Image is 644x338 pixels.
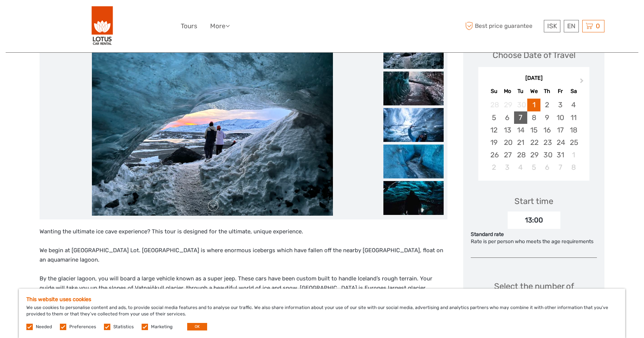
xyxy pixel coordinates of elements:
img: 36b2828e2a7a447ca8a90f6d3349a5da_slider_thumbnail.jpeg [383,181,444,215]
div: EN [564,20,579,32]
div: Choose Thursday, October 30th, 2025 [540,149,554,161]
div: Start time [514,195,553,207]
label: Marketing [151,324,172,330]
div: Choose Tuesday, October 28th, 2025 [514,149,527,161]
div: Choose Wednesday, November 5th, 2025 [527,161,540,174]
img: e8745cd339474b1d9148301cdf018126_slider_thumbnail.jpeg [383,108,444,142]
a: More [210,21,230,32]
div: Not available Tuesday, September 30th, 2025 [514,99,527,111]
div: Choose Tuesday, November 4th, 2025 [514,161,527,174]
button: OK [187,323,207,330]
div: Choose Saturday, October 25th, 2025 [567,136,580,149]
div: Rate is per person who meets the age requirements [471,238,597,245]
img: 443-e2bd2384-01f0-477a-b1bf-f993e7f52e7d_logo_big.png [92,6,113,47]
div: Choose Saturday, October 11th, 2025 [567,111,580,124]
p: By the glacier lagoon, you will board a large vehicle known as a super jeep. These cars have been... [40,274,447,293]
div: Choose Thursday, October 23rd, 2025 [540,136,554,149]
div: Su [487,86,501,96]
div: Choose Tuesday, October 7th, 2025 [514,111,527,124]
div: Choose Wednesday, October 1st, 2025 [527,99,540,111]
div: Choose Sunday, October 19th, 2025 [487,136,501,149]
div: Choose Friday, October 3rd, 2025 [554,99,567,111]
div: Fr [554,86,567,96]
div: Choose Date of Travel [493,49,575,61]
div: Choose Friday, October 17th, 2025 [554,124,567,136]
div: [DATE] [478,75,589,82]
div: Choose Friday, November 7th, 2025 [554,161,567,174]
div: Choose Tuesday, October 21st, 2025 [514,136,527,149]
div: We use cookies to personalise content and ads, to provide social media features and to analyse ou... [19,289,625,338]
button: Open LiveChat chat widget [87,12,96,21]
div: month 2025-10 [481,99,587,174]
div: Choose Monday, November 3rd, 2025 [501,161,514,174]
div: Choose Monday, October 27th, 2025 [501,149,514,161]
div: Not available Sunday, September 28th, 2025 [487,99,501,111]
div: Tu [514,86,527,96]
div: Choose Tuesday, October 14th, 2025 [514,124,527,136]
div: Standard rate [471,231,597,238]
div: Choose Friday, October 31st, 2025 [554,149,567,161]
div: Choose Monday, October 6th, 2025 [501,111,514,124]
span: ISK [547,22,557,30]
div: Choose Friday, October 10th, 2025 [554,111,567,124]
div: 13:00 [508,212,560,229]
div: Choose Thursday, October 2nd, 2025 [540,99,554,111]
div: Mo [501,86,514,96]
div: Choose Sunday, October 12th, 2025 [487,124,501,136]
div: Choose Wednesday, October 22nd, 2025 [527,136,540,149]
label: Needed [36,324,52,330]
div: Choose Saturday, October 4th, 2025 [567,99,580,111]
p: Wanting the ultimate ice cave experience? This tour is designed for the ultimate, unique experience. [40,227,447,237]
p: We're away right now. Please check back later! [11,13,85,19]
span: 0 [595,22,601,30]
div: Choose Monday, October 13th, 2025 [501,124,514,136]
div: Choose Monday, October 20th, 2025 [501,136,514,149]
div: Not available Monday, September 29th, 2025 [501,99,514,111]
p: We begin at [GEOGRAPHIC_DATA] Lot. [GEOGRAPHIC_DATA] is where enormous icebergs which have fallen... [40,246,447,265]
div: Choose Sunday, November 2nd, 2025 [487,161,501,174]
label: Statistics [113,324,134,330]
div: Choose Wednesday, October 29th, 2025 [527,149,540,161]
button: Next Month [577,76,589,88]
div: Choose Sunday, October 26th, 2025 [487,149,501,161]
div: Select the number of participants [471,280,597,326]
img: ef2a079fd1d740d89b39f24dda24edae_slider_thumbnail.jpeg [383,72,444,105]
div: Choose Thursday, October 16th, 2025 [540,124,554,136]
img: c272ce89aba0449ca337374325926027_main_slider.jpeg [92,35,333,216]
div: Choose Saturday, November 1st, 2025 [567,149,580,161]
span: Best price guarantee [463,20,542,32]
h5: This website uses cookies [26,296,618,303]
div: Choose Friday, October 24th, 2025 [554,136,567,149]
a: Tours [181,21,197,32]
div: Choose Saturday, November 8th, 2025 [567,161,580,174]
div: We [527,86,540,96]
div: Choose Sunday, October 5th, 2025 [487,111,501,124]
img: f544ce9964b44b469b742bd810f06c19_slider_thumbnail.jpeg [383,145,444,178]
div: Choose Wednesday, October 8th, 2025 [527,111,540,124]
label: Preferences [69,324,96,330]
div: Choose Thursday, November 6th, 2025 [540,161,554,174]
div: Sa [567,86,580,96]
div: Choose Wednesday, October 15th, 2025 [527,124,540,136]
div: Th [540,86,554,96]
div: Choose Saturday, October 18th, 2025 [567,124,580,136]
div: Choose Thursday, October 9th, 2025 [540,111,554,124]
